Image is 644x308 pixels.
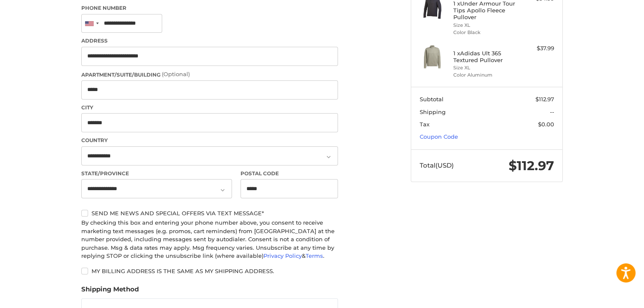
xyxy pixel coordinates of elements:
[420,96,444,103] span: Subtotal
[81,268,338,274] label: My billing address is the same as my shipping address.
[81,219,338,260] div: By checking this box and entering your phone number above, you consent to receive marketing text ...
[306,252,323,259] a: Terms
[509,158,554,174] span: $112.97
[521,44,554,53] div: $37.99
[82,14,101,33] div: United States: +1
[420,121,429,128] span: Tax
[240,170,338,177] label: Postal Code
[453,50,518,64] h4: 1 x Adidas Ult 365 Textured Pullover
[420,133,458,140] a: Coupon Code
[81,4,338,12] label: Phone Number
[81,285,139,298] legend: Shipping Method
[550,108,554,115] span: --
[420,108,446,115] span: Shipping
[81,210,338,217] label: Send me news and special offers via text message*
[263,252,302,259] a: Privacy Policy
[420,161,454,169] span: Total (USD)
[453,64,518,71] li: Size XL
[162,71,190,77] small: (Optional)
[538,121,554,128] span: $0.00
[81,137,338,144] label: Country
[81,70,338,79] label: Apartment/Suite/Building
[453,29,518,36] li: Color Black
[535,96,554,103] span: $112.97
[81,104,338,111] label: City
[453,71,518,79] li: Color Aluminum
[81,37,338,45] label: Address
[453,22,518,29] li: Size XL
[81,170,232,177] label: State/Province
